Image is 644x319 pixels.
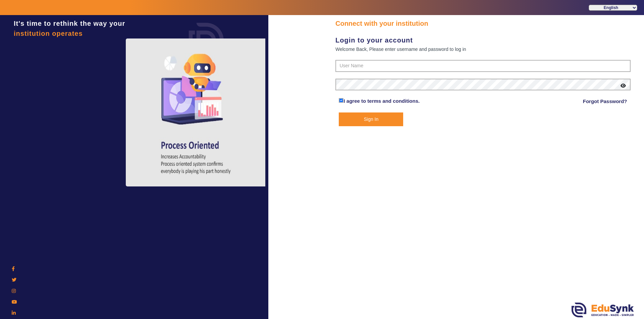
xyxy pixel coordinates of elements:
[572,303,634,317] img: edusynk.png
[14,30,83,37] span: institution operates
[335,18,631,28] div: Connect with your institution
[14,20,125,27] span: It's time to rethink the way your
[339,112,403,126] button: Sign In
[343,98,420,104] a: I agree to terms and conditions.
[583,97,627,105] a: Forgot Password?
[181,15,231,65] img: login.png
[335,60,631,72] input: User Name
[335,35,631,45] div: Login to your account
[335,45,631,53] div: Welcome Back, Please enter username and password to log in
[126,38,267,186] img: login4.png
